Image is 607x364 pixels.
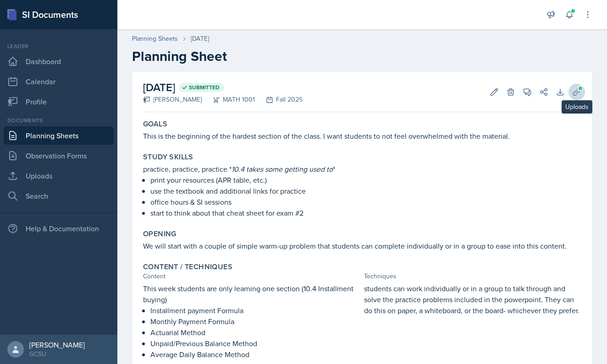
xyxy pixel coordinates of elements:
[143,130,581,141] p: This is the beginning of the hardest section of the class. I want students to not feel overwhelme...
[29,349,85,359] div: GCSU
[132,48,592,65] h2: Planning Sheet
[150,174,581,185] p: print your resources (APR table, etc.)
[4,116,114,125] div: Documents
[143,79,303,96] h2: [DATE]
[4,72,114,91] a: Calendar
[191,34,209,43] div: [DATE]
[143,240,581,251] p: We will start with a couple of simple warm-up problem that students can complete individually or ...
[189,84,220,91] span: Submitted
[143,272,360,281] div: Content
[150,196,581,207] p: office hours & SI sessions
[143,283,360,305] p: This week students are only learning one section (10.4 Installment buying)
[4,167,114,185] a: Uploads
[4,126,114,145] a: Planning Sheets
[232,164,333,174] em: 10.4 takes some getting used to
[202,95,255,104] div: MATH 1001
[150,207,581,218] p: start to think about that cheat sheet for exam #2
[143,95,202,104] div: [PERSON_NAME]
[150,185,581,196] p: use the textbook and additional links for practice
[143,163,581,174] p: practice, practice, practice * *
[4,147,114,165] a: Observation Forms
[364,272,581,281] div: Techniques
[150,305,360,316] p: Installment payment Formula
[150,349,360,360] p: Average Daily Balance Method
[364,283,581,316] p: students can work individually or in a group to talk through and solve the practice problems incl...
[4,219,114,238] div: Help & Documentation
[150,338,360,349] p: Unpaid/Previous Balance Method
[143,120,167,129] label: Goals
[143,229,177,239] label: Opening
[4,42,114,50] div: Leader
[132,34,178,43] a: Planning Sheets
[143,262,232,272] label: Content / Techniques
[255,95,303,104] div: Fall 2025
[4,187,114,205] a: Search
[150,327,360,338] p: Actuarial Method
[568,84,585,100] button: Uploads
[29,340,85,349] div: [PERSON_NAME]
[4,92,114,111] a: Profile
[143,152,193,162] label: Study Skills
[4,52,114,71] a: Dashboard
[150,316,360,327] p: Monthly Payment Formula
